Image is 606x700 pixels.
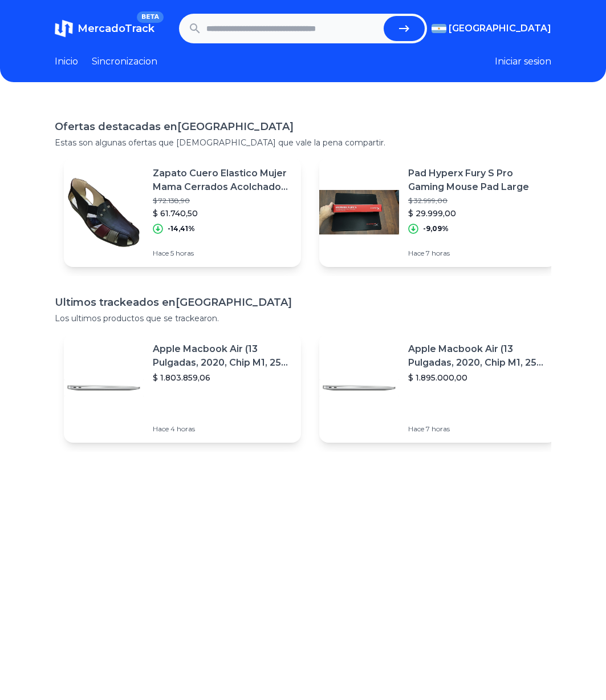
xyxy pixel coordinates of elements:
img: Argentina [432,24,446,33]
p: Hace 4 horas [153,424,292,434]
a: Featured imageZapato Cuero Elastico Mujer Mama Cerrados Acolchado Art 410$ 72.138,90$ 61.740,50-1... [64,157,301,267]
p: $ 72.138,90 [153,196,292,205]
p: Estas son algunas ofertas que [DEMOGRAPHIC_DATA] que vale la pena compartir. [55,137,551,148]
p: -14,41% [168,224,195,233]
button: [GEOGRAPHIC_DATA] [432,22,551,35]
h1: Ofertas destacadas en [GEOGRAPHIC_DATA] [55,119,551,135]
a: Featured imagePad Hyperx Fury S Pro Gaming Mouse Pad Large$ 32.999,00$ 29.999,00-9,09%Hace 7 horas [319,157,556,267]
span: BETA [137,11,164,23]
a: Sincronizacion [92,55,157,68]
p: Hace 7 horas [408,424,547,434]
p: Zapato Cuero Elastico Mujer Mama Cerrados Acolchado Art 410 [153,167,292,194]
p: $ 29.999,00 [408,208,547,219]
a: Inicio [55,55,78,68]
img: Featured image [319,348,399,428]
img: Featured image [319,172,399,252]
p: $ 1.803.859,06 [153,372,292,383]
p: Los ultimos productos que se trackearon. [55,313,551,324]
a: Featured imageApple Macbook Air (13 Pulgadas, 2020, Chip M1, 256 Gb De Ssd, 8 Gb De Ram) - Plata$... [64,333,301,443]
p: $ 32.999,00 [408,196,547,205]
a: MercadoTrackBETA [55,19,154,38]
a: Featured imageApple Macbook Air (13 Pulgadas, 2020, Chip M1, 256 Gb De Ssd, 8 Gb De Ram) - Plata$... [319,333,556,443]
h1: Ultimos trackeados en [GEOGRAPHIC_DATA] [55,294,551,310]
p: $ 61.740,50 [153,208,292,219]
p: $ 1.895.000,00 [408,372,547,383]
img: Featured image [64,172,144,252]
p: Apple Macbook Air (13 Pulgadas, 2020, Chip M1, 256 Gb De Ssd, 8 Gb De Ram) - Plata [408,342,547,370]
p: Pad Hyperx Fury S Pro Gaming Mouse Pad Large [408,167,547,194]
p: Hace 7 horas [408,249,547,258]
p: -9,09% [423,224,449,233]
span: MercadoTrack [78,22,154,35]
p: Hace 5 horas [153,249,292,258]
button: Iniciar sesion [495,55,551,68]
img: Featured image [64,348,144,428]
p: Apple Macbook Air (13 Pulgadas, 2020, Chip M1, 256 Gb De Ssd, 8 Gb De Ram) - Plata [153,342,292,370]
img: MercadoTrack [55,19,73,38]
span: [GEOGRAPHIC_DATA] [449,22,551,35]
